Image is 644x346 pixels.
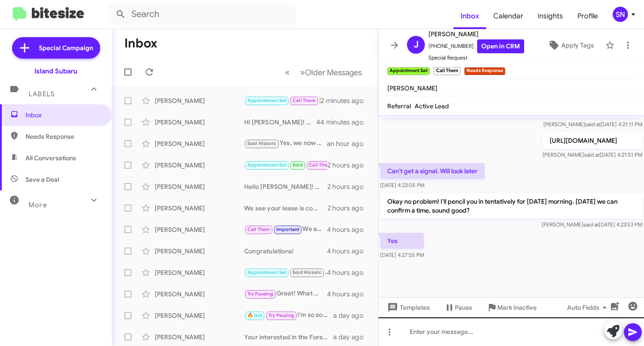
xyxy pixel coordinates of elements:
div: When can you come in for an appraisal so we can give you an offer? [244,267,327,278]
button: Previous [280,63,295,81]
span: Appointment Set [247,269,287,275]
span: Older Messages [305,68,362,77]
span: Appointment Set [247,162,287,168]
div: 2 hours ago [327,204,371,213]
span: Labels [29,90,55,98]
small: Needs Response [464,67,505,75]
div: a day ago [333,333,371,342]
a: Special Campaign [12,37,100,59]
p: [URL][DOMAIN_NAME] [542,132,642,149]
div: [PERSON_NAME] [155,182,244,191]
div: We see your lease is coming up soon, when are you available to come in to go over your options? [244,204,327,213]
span: said at [585,121,601,128]
button: Mark Inactive [479,299,544,316]
span: Sold Historic [292,269,322,275]
div: [PERSON_NAME] [155,118,244,127]
h1: Inbox [124,36,157,51]
span: [PERSON_NAME] [428,29,524,39]
div: 4 hours ago [327,225,371,234]
span: [PHONE_NUMBER] [428,39,524,53]
span: Pause [455,299,472,316]
span: said at [583,221,599,228]
span: » [300,67,305,78]
div: 2 minutes ago [321,96,371,105]
span: Sold Historic [247,141,277,146]
div: Thanks! A little embarrassing because I thought this was the number lol. Enjoy the day and I will [244,160,327,170]
span: J [414,38,419,52]
a: Inbox [453,3,486,29]
div: Island Subaru [34,67,77,76]
p: Okay no problem! I'll pencil you in tentatively for [DATE] morning. [DATE] we can confirm a time,... [380,193,642,218]
div: [PERSON_NAME] [155,96,244,105]
span: [DATE] 4:27:55 PM [380,252,424,258]
span: [DATE] 4:23:05 PM [380,182,424,188]
a: Calendar [486,3,530,29]
span: Needs Response [25,132,102,141]
span: Special Campaign [39,43,93,52]
div: [PERSON_NAME] [155,333,244,342]
a: Insights [530,3,570,29]
p: Can't get a signal. Will look later [380,163,485,179]
div: a day ago [333,311,371,320]
span: Referral [387,102,411,110]
span: Templates [386,299,430,316]
div: 44 minutes ago [317,118,371,127]
div: [PERSON_NAME] [155,139,244,148]
div: [PERSON_NAME] [155,247,244,256]
span: « [285,67,290,78]
span: All Conversations [25,154,76,162]
div: Congratulations! [244,247,327,256]
a: Open in CRM [477,39,524,53]
div: [PERSON_NAME] [155,161,244,170]
span: Call Them [247,226,271,232]
div: Yes [244,95,321,106]
div: Yes, we now have the Forester Hyrbid. We have some here at our showroom available to test drive! [244,138,327,149]
div: Hi [PERSON_NAME]! Thank you for getting back to me. I would love to assist you with getting into ... [244,118,317,127]
button: Auto Fields [560,299,617,316]
input: Search [108,4,296,25]
div: I'm so sorry to hear that. May I ask what happened and who you spoke with? [244,310,333,320]
span: Auto Fields [567,299,610,316]
div: [PERSON_NAME] [155,204,244,213]
span: Apply Tags [561,37,594,53]
div: an hour ago [327,139,371,148]
span: said at [584,151,600,158]
small: Call Them [433,67,460,75]
small: Appointment Set [387,67,430,75]
span: Save a Deal [25,175,59,184]
p: Yes [380,233,424,249]
span: 🔥 Hot [247,312,263,318]
span: Mark Inactive [497,299,537,316]
div: SN [613,7,628,22]
div: Your interested in the Forester, were you still in the market? [244,333,333,342]
span: Inbox [25,111,102,120]
div: [PERSON_NAME] [155,225,244,234]
div: 4 hours ago [327,247,371,256]
span: Call Them [309,162,332,168]
button: Pause [437,299,479,316]
span: [PERSON_NAME] [DATE] 4:23:53 PM [542,221,642,228]
button: Apply Tags [540,37,601,53]
div: We are sorry to hear, if anything changes or if you have any questions please give us a call! [244,224,327,235]
span: Sold [292,162,303,168]
span: Try Pausing [247,291,273,297]
span: Important [276,226,300,232]
button: Next [295,63,367,81]
span: Active Lead [415,102,449,110]
a: Profile [570,3,605,29]
nav: Page navigation example [280,63,367,81]
button: SN [605,7,634,22]
span: Appointment Set [247,98,287,103]
div: [PERSON_NAME] [155,290,244,299]
span: Try Pausing [268,312,294,318]
div: 4 hours ago [327,268,371,277]
div: 4 hours ago [327,290,371,299]
div: Hello [PERSON_NAME]! Thankyou for getting back to me. I am so sorry to hear that you had a less t... [244,182,327,191]
div: 2 hours ago [327,182,371,191]
div: 2 hours ago [327,161,371,170]
div: [PERSON_NAME] [155,268,244,277]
